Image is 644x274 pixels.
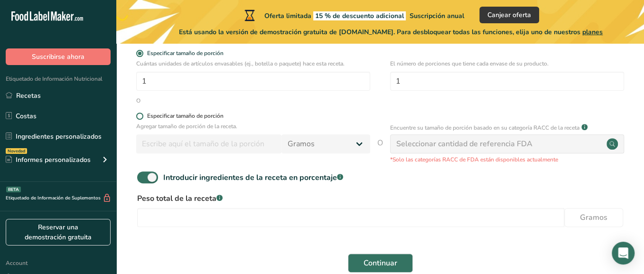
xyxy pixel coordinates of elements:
[348,254,413,273] button: Continuar
[377,137,383,164] span: O
[6,48,111,65] button: Suscribirse ahora
[390,59,624,68] p: El número de porciones que tiene cada envase de su producto.
[243,9,464,21] div: Oferta limitada
[179,27,603,37] span: Está usando la versión de demostración gratuita de [DOMAIN_NAME]. Para desbloquear todas las func...
[136,134,281,153] input: Escribe aquí el tamaño de la porción
[564,208,623,227] button: Gramos
[136,122,370,131] p: Agregar tamaño de porción de la receta.
[313,11,406,20] span: 15 % de descuento adicional
[390,155,624,164] p: *Solo las categorías RACC de FDA están disponibles actualmente
[6,219,111,246] a: Reservar una demostración gratuita
[487,10,531,20] span: Canjear oferta
[163,172,343,183] div: Introducir ingredientes de la receta en porcentaje
[6,155,91,165] div: Informes personalizados
[390,123,579,132] p: Encuentre su tamaño de porción basado en su categoría RACC de la receta
[137,193,623,204] label: Peso total de la receta
[479,7,539,23] button: Canjear oferta
[580,212,607,223] span: Gramos
[136,59,370,68] p: Cuántas unidades de artículos envasables (ej., botella o paquete) hace esta receta.
[6,148,27,154] div: Novedad
[136,96,140,105] div: O
[364,257,397,269] span: Continuar
[396,138,532,150] div: Seleccionar cantidad de referencia FDA
[6,187,21,192] div: BETA
[143,50,224,57] span: Especificar tamaño de porción
[410,11,464,20] span: Suscripción anual
[32,52,84,62] span: Suscribirse ahora
[147,113,224,120] div: Especificar tamaño de porción
[582,28,603,37] span: planes
[612,242,635,265] div: Open Intercom Messenger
